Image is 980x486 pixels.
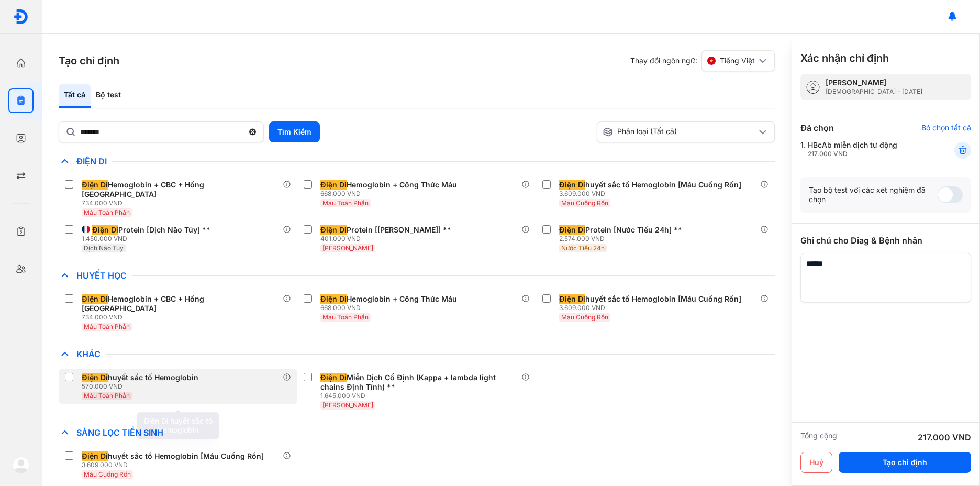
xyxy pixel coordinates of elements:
span: Máu Cuống Rốn [561,199,608,207]
span: Máu Toàn Phần [322,199,369,207]
span: [PERSON_NAME] [322,244,373,252]
button: Tìm Kiếm [269,121,320,142]
span: [PERSON_NAME] [322,401,373,409]
span: Điện Di [92,225,118,235]
div: huyết sắc tố Hemoglobin [Máu Cuống Rốn] [559,180,741,190]
span: Điện Di [320,180,347,190]
div: Hemoglobin + Công Thức Máu [320,294,457,304]
div: Tạo bộ test với các xét nghiệm đã chọn [809,185,938,204]
div: Đã chọn [800,121,834,134]
span: Khác [71,349,106,359]
div: 401.000 VND [320,235,455,243]
div: huyết sắc tố Hemoglobin [Máu Cuống Rốn] [559,294,741,304]
div: HBcAb miễn dịch tự động [808,140,897,158]
span: Máu Cuống Rốn [84,470,131,478]
div: [PERSON_NAME] [826,78,922,87]
span: Nước Tiểu 24h [561,244,605,252]
div: huyết sắc tố Hemoglobin [Máu Cuống Rốn] [82,451,264,461]
div: Protein [Dịch Não Tủy] ** [92,225,210,235]
span: Điện Di [82,294,108,304]
span: Máu Toàn Phần [322,313,369,321]
span: Tiếng Việt [720,56,755,65]
h3: Xác nhận chỉ định [800,51,889,65]
span: Điện Di [559,225,585,235]
div: 734.000 VND [82,199,283,207]
span: Điện Di [320,225,347,235]
div: Bỏ chọn tất cả [921,123,971,132]
div: Tất cả [59,84,91,108]
div: huyết sắc tố Hemoglobin [82,373,198,382]
div: Bộ test [91,84,126,108]
div: Phân loại (Tất cả) [603,127,756,137]
div: 1. [800,140,929,158]
div: Tổng cộng [800,431,837,444]
div: 3.609.000 VND [82,461,268,469]
span: Huyết Học [71,270,132,281]
h3: Tạo chỉ định [59,53,119,68]
button: Huỷ [800,452,832,473]
div: 3.609.000 VND [559,304,745,312]
span: Máu Cuống Rốn [561,313,608,321]
span: Điện Di [559,294,585,304]
div: 734.000 VND [82,313,283,322]
span: Điện Di [82,373,108,382]
div: Miễn Dịch Cố Định (Kappa + lambda light chains Định Tính) ** [320,373,517,392]
button: Tạo chỉ định [839,452,971,473]
div: 1.645.000 VND [320,392,521,400]
span: Máu Toàn Phần [84,208,130,216]
span: Điện Di [559,180,585,190]
div: Thay đổi ngôn ngữ: [630,50,775,71]
div: Hemoglobin + CBC + Hồng [GEOGRAPHIC_DATA] [82,180,279,199]
span: Điện Di [71,156,112,167]
span: Điện Di [82,451,108,461]
div: Hemoglobin + Công Thức Máu [320,180,457,190]
div: 668.000 VND [320,190,461,198]
span: Điện Di [320,294,347,304]
div: Hemoglobin + CBC + Hồng [GEOGRAPHIC_DATA] [82,294,279,313]
span: Dịch Não Tủy [84,244,124,252]
span: Sàng Lọc Tiền Sinh [71,427,169,438]
div: 1.450.000 VND [82,235,215,243]
div: 3.609.000 VND [559,190,745,198]
div: 2.574.000 VND [559,235,686,243]
div: 570.000 VND [82,382,203,391]
div: Protein [[PERSON_NAME]] ** [320,225,451,235]
img: logo [13,457,29,473]
div: 217.000 VND [808,150,897,158]
div: Protein [Nước Tiểu 24h] ** [559,225,682,235]
div: [DEMOGRAPHIC_DATA] - [DATE] [826,87,922,96]
div: 217.000 VND [918,431,971,444]
span: Điện Di [320,373,347,382]
span: Điện Di [82,180,108,190]
span: Máu Toàn Phần [84,392,130,400]
div: Ghi chú cho Diag & Bệnh nhân [800,234,971,247]
div: 668.000 VND [320,304,461,312]
img: logo [13,9,29,25]
span: Máu Toàn Phần [84,323,130,330]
